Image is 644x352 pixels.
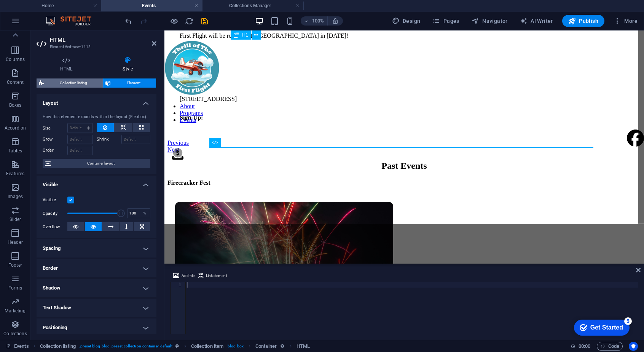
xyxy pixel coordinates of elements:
h4: HTML [37,56,99,72]
h4: Events [101,2,202,10]
h4: Positioning [37,318,156,337]
h2: HTML [50,37,156,43]
span: 00 00 [579,342,590,351]
span: Click to select. Double-click to edit [191,342,223,351]
button: Pages [429,15,462,27]
i: This element can be bound to a collection field [280,344,285,349]
p: Collections [3,331,27,337]
p: Boxes [9,102,22,108]
span: Element [113,78,154,88]
span: Container layout [53,159,148,168]
p: Marketing [5,308,26,314]
button: Element [103,78,156,88]
div: 5 [56,2,64,9]
h4: Shadow [37,279,156,297]
nav: breadcrumb [40,342,310,351]
button: reload [185,16,194,26]
p: Accordion [5,125,26,131]
span: . preset-blog-blog .preset-collection-container-default [79,342,172,351]
h6: Session time [571,342,591,351]
h4: Layout [37,94,156,108]
div: How this element expands within the layout (Flexbox). [43,114,150,120]
span: H1 [242,33,248,37]
i: On resize automatically adjust zoom level to fit chosen device. [332,18,339,24]
div: % [139,209,150,218]
label: Visible [43,195,67,205]
button: Usercentrics [629,342,638,351]
button: More [611,15,641,27]
button: Design [389,15,424,27]
h3: Element #ed-new-1415 [50,43,141,50]
span: . blog-box [226,342,244,351]
button: 100% [301,16,328,26]
p: Features [6,171,24,177]
span: More [614,17,638,25]
span: Click to select. Double-click to edit [296,342,310,351]
p: Images [8,194,23,200]
span: Navigator [472,17,508,25]
p: Columns [6,56,25,62]
span: AI Writer [520,17,553,25]
h4: Text Shadow [37,299,156,317]
div: Get Started 5 items remaining, 0% complete [6,4,62,20]
img: Editor Logo [44,16,101,26]
button: Navigator [469,15,511,27]
span: Collection listing [46,78,100,88]
div: Get Started [22,8,55,15]
span: Publish [568,17,598,25]
h4: Style [99,56,156,72]
span: Design [392,17,421,25]
input: Default [67,146,93,155]
p: Slider [10,216,21,222]
p: Footer [8,262,22,268]
button: AI Writer [517,15,556,27]
h4: Spacing [37,239,156,258]
span: Click to select. Double-click to edit [255,342,277,351]
p: Forms [8,285,22,291]
button: Code [597,342,623,351]
p: Header [8,239,23,245]
span: Link element [206,271,227,280]
i: Reload page [185,17,194,26]
label: Opacity [43,211,67,216]
span: Pages [432,17,459,25]
h4: Border [37,259,156,277]
span: Code [600,342,619,351]
i: Save (Ctrl+S) [200,17,209,26]
button: save [200,16,209,26]
input: Default [67,135,93,144]
a: Click to cancel selection. Double-click to open Pages [6,342,29,351]
button: Container layout [43,159,150,168]
button: Publish [562,15,604,27]
label: Size [43,126,67,130]
button: Add file [172,271,196,280]
i: This element is a customizable preset [175,344,179,348]
label: Overflow [43,222,67,232]
input: Default [121,135,151,144]
div: 1 [171,282,186,288]
p: Tables [8,148,22,154]
button: undo [124,16,133,26]
i: Undo: Add element (Ctrl+Z) [124,17,133,26]
span: Add file [182,271,194,280]
label: Shrink [97,135,121,144]
button: Collection listing [37,78,103,88]
h4: Visible [37,176,156,189]
span: : [584,343,585,349]
h6: 100% [312,16,324,26]
label: Grow [43,135,67,144]
p: Content [7,79,24,85]
button: Link element [197,271,228,280]
div: Design (Ctrl+Alt+Y) [389,15,424,27]
h4: Collections Manager [202,2,304,10]
span: Click to select. Double-click to edit [40,342,76,351]
label: Order [43,146,67,155]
